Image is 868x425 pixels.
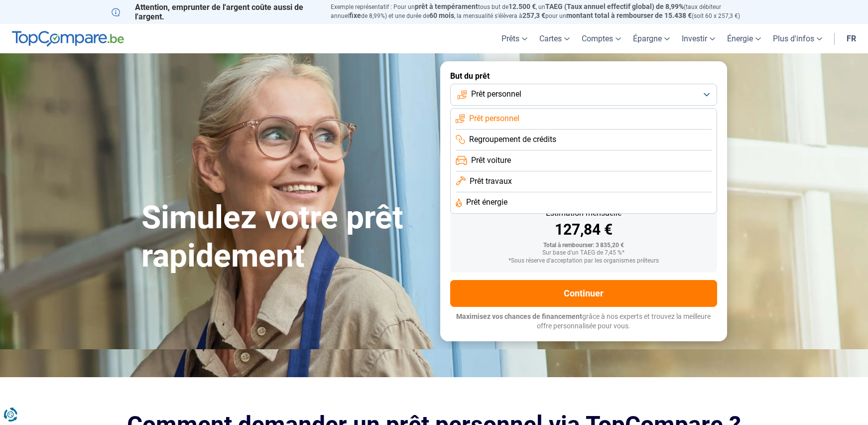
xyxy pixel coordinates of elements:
div: Estimation mensuelle [458,209,709,217]
p: Exemple représentatif : Pour un tous but de , un (taux débiteur annuel de 8,99%) et une durée de ... [331,2,757,20]
span: TAEG (Taux annuel effectif global) de 8,99% [545,2,684,10]
a: Comptes [576,24,627,53]
span: Prêt personnel [469,113,519,124]
div: *Sous réserve d'acceptation par les organismes prêteurs [458,258,709,265]
a: Plus d'infos [767,24,828,53]
a: Épargne [627,24,676,53]
a: Énergie [721,24,767,53]
a: Cartes [533,24,576,53]
p: Attention, emprunter de l'argent coûte aussi de l'argent. [112,2,319,21]
span: 12.500 € [508,2,536,10]
span: prêt à tempérament [415,2,478,10]
h1: Simulez votre prêt rapidement [141,199,428,276]
div: Sur base d'un TAEG de 7,45 %* [458,250,709,257]
button: Prêt personnel [450,84,717,106]
span: 60 mois [429,11,454,19]
span: Prêt travaux [470,176,512,187]
span: Prêt énergie [466,197,507,208]
div: Total à rembourser: 3 835,20 € [458,242,709,249]
span: Maximisez vos chances de financement [456,312,582,320]
a: fr [841,24,862,53]
label: But du prêt [450,71,717,81]
img: TopCompare [12,31,124,47]
span: Prêt personnel [471,89,521,100]
span: 257,3 € [522,11,545,19]
p: grâce à nos experts et trouvez la meilleure offre personnalisée pour vous. [450,312,717,331]
a: Investir [676,24,721,53]
span: montant total à rembourser de 15.438 € [566,11,692,19]
div: 127,84 € [458,222,709,237]
span: Regroupement de crédits [469,134,556,145]
a: Prêts [496,24,533,53]
span: Prêt voiture [471,155,511,166]
button: Continuer [450,280,717,307]
span: fixe [349,11,361,19]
